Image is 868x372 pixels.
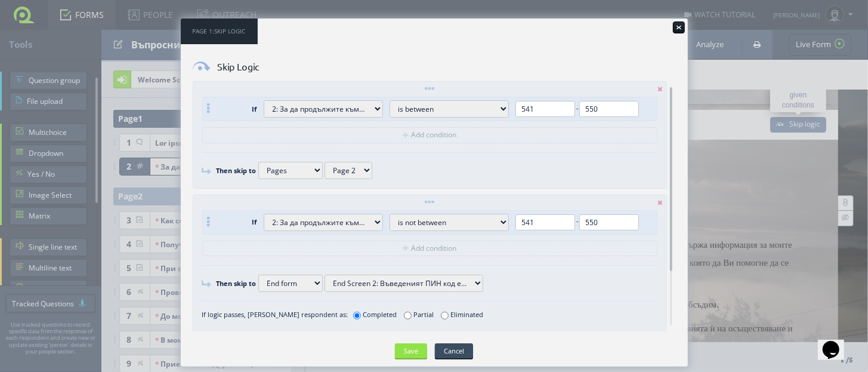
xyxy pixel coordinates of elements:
span: If [252,217,257,226]
input: Completed [353,312,361,319]
span: Page 1:Skip Logic [181,19,258,44]
button: Add condition [202,127,657,143]
div: If logic passes, [PERSON_NAME] respondent as: [202,301,657,322]
h2: Skip Logic [193,57,676,75]
label: Eliminated [441,310,484,319]
input: Eliminated [441,312,449,319]
iframe: chat widget [818,324,856,360]
input: Save [395,343,427,358]
a: Remove skip logic [658,85,663,94]
button: Add condition [202,241,657,256]
a: Remove skip logic [658,198,663,207]
input: Partial [404,312,412,319]
label: Partial [404,310,434,319]
span: If [252,104,257,113]
span: Then skip to [217,165,257,174]
span: - [577,104,639,113]
span: Then skip to [217,279,257,288]
input: Cancel [435,343,473,358]
span: - [577,217,639,226]
label: Completed [353,310,397,319]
